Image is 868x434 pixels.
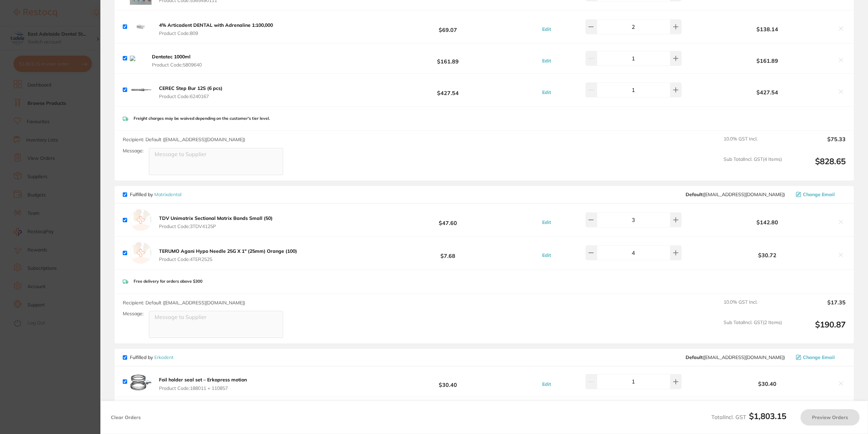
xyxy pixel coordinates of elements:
[787,320,846,338] output: $190.87
[376,375,520,388] b: $30.40
[29,20,120,27] div: Choose a greener path in healthcare!
[159,215,273,221] b: TDV Unimatrix Sectional Matrix Bands Small (50)
[540,89,553,95] button: Edit
[152,54,191,60] b: Dentatec 1000ml
[540,26,553,32] button: Edit
[540,219,553,225] button: Edit
[724,136,782,151] span: 10.0 % GST Incl.
[123,136,245,143] span: Recipient: Default ( [EMAIL_ADDRESS][DOMAIN_NAME] )
[787,299,846,314] output: $17.35
[159,377,247,383] b: Foil holder seal set – Erkopress motion
[376,84,520,96] b: $427.54
[794,191,846,197] button: Change Email
[150,54,211,68] button: Dentatec 1000ml Product Code:5809640
[130,79,152,101] img: Mm42b2dwbA
[123,148,143,154] label: Message:
[130,209,152,231] img: empty.jpg
[159,224,273,229] span: Product Code: 3TDV4125P
[29,57,117,70] i: Discount will be applied on the supplier’s end.
[157,22,275,36] button: 4% Articadent DENTAL with Adrenaline 1:100,000 Product Code:809
[29,11,120,17] div: Hi [PERSON_NAME],
[159,85,222,91] b: CEREC Step Bur 12S (6 pcs)
[540,58,553,64] button: Edit
[724,156,782,175] span: Sub Total Incl. GST ( 4 Items)
[711,414,786,420] span: Total Incl. GST
[134,116,270,121] p: Freight charges may be waived depending on the customer's tier level.
[159,248,297,254] b: TERUMO Agani Hypo Needle 25G X 1" (25mm) Orange (100)
[29,11,120,112] div: Message content
[701,89,833,95] b: $427.54
[159,385,247,391] span: Product Code: 188011 + 110857
[130,372,152,391] img: em01MmU3cg
[157,215,275,229] button: TDV Unimatrix Sectional Matrix Bands Small (50) Product Code:3TDV4125P
[109,409,143,426] button: Clear Orders
[376,247,520,259] b: $7.68
[130,355,174,360] p: Fulfilled by
[134,279,202,284] p: Free delivery for orders above $300
[803,192,835,197] span: Change Email
[724,320,782,338] span: Sub Total Incl. GST ( 2 Items)
[686,191,703,197] b: Default
[130,192,181,197] p: Fulfilled by
[701,58,833,64] b: $161.89
[794,354,846,360] button: Change Email
[123,311,143,317] label: Message:
[787,156,846,175] output: $828.65
[29,31,120,71] div: 🌱Get 20% off all RePractice products on Restocq until [DATE]. Simply head to Browse Products and ...
[701,26,833,32] b: $138.14
[540,381,553,387] button: Edit
[724,299,782,314] span: 10.0 % GST Incl.
[159,257,297,262] span: Product Code: 4TER2525
[15,12,26,23] img: Profile image for Restocq
[159,94,222,99] span: Product Code: 6240167
[376,52,520,64] b: $161.89
[157,248,299,262] button: TERUMO Agani Hypo Needle 25G X 1" (25mm) Orange (100) Product Code:4TER2525
[154,191,181,197] a: Matrixdental
[154,354,174,360] a: Erkodent
[157,85,224,99] button: CEREC Step Bur 12S (6 pcs) Product Code:6240167
[749,411,786,421] b: $1,803.15
[29,115,120,121] p: Message from Restocq, sent 1m ago
[787,136,846,151] output: $75.33
[123,300,245,306] span: Recipient: Default ( [EMAIL_ADDRESS][DOMAIN_NAME] )
[701,219,833,225] b: $142.80
[130,16,152,38] img: ZXdoNGRjeQ
[130,242,152,264] img: empty.jpg
[376,20,520,33] b: $69.07
[803,355,835,360] span: Change Email
[157,377,249,391] button: Foil holder seal set – Erkopress motion Product Code:188011 + 110857
[159,22,273,28] b: 4% Articadent DENTAL with Adrenaline 1:100,000
[686,354,703,360] b: Default
[801,409,860,426] button: Preview Orders
[376,214,520,226] b: $47.60
[152,62,209,68] span: Product Code: 5809640
[10,6,125,126] div: message notification from Restocq, 1m ago. Hi Melissa, Choose a greener path in healthcare! 🌱Get ...
[130,56,144,61] img: YTlkbTJ1bg
[159,31,273,36] span: Product Code: 809
[540,252,553,258] button: Edit
[686,192,785,197] span: peter@matrixdental.com.au
[701,252,833,258] b: $30.72
[701,381,833,387] b: $30.40
[686,355,785,360] span: support@erkodent.com.au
